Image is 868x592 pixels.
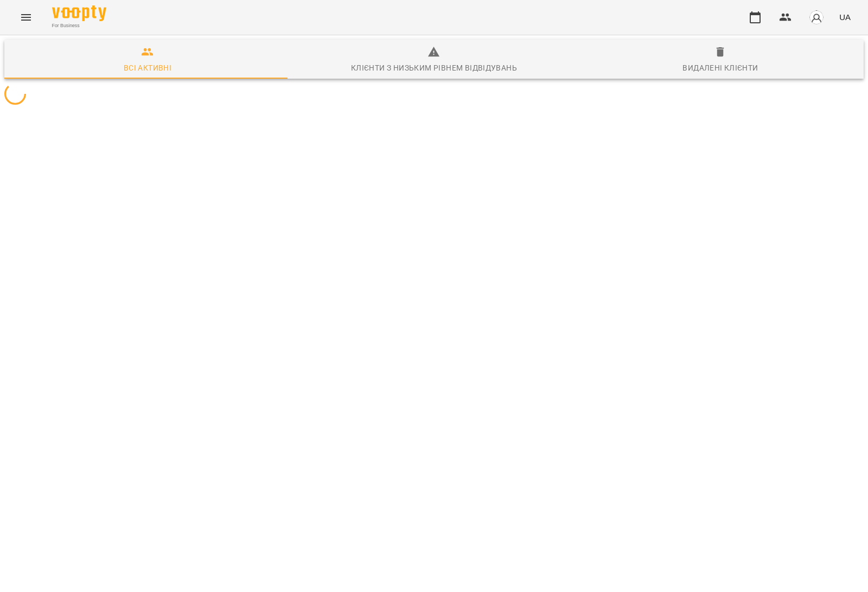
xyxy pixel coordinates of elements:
[52,5,106,21] img: Voopty Logo
[351,61,517,74] div: Клієнти з низьким рівнем відвідувань
[839,11,851,23] span: UA
[835,7,855,27] button: UA
[124,61,171,74] div: Всі активні
[682,61,758,74] div: Видалені клієнти
[52,22,106,29] span: For Business
[13,4,39,30] button: Menu
[809,10,824,25] img: avatar_s.png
